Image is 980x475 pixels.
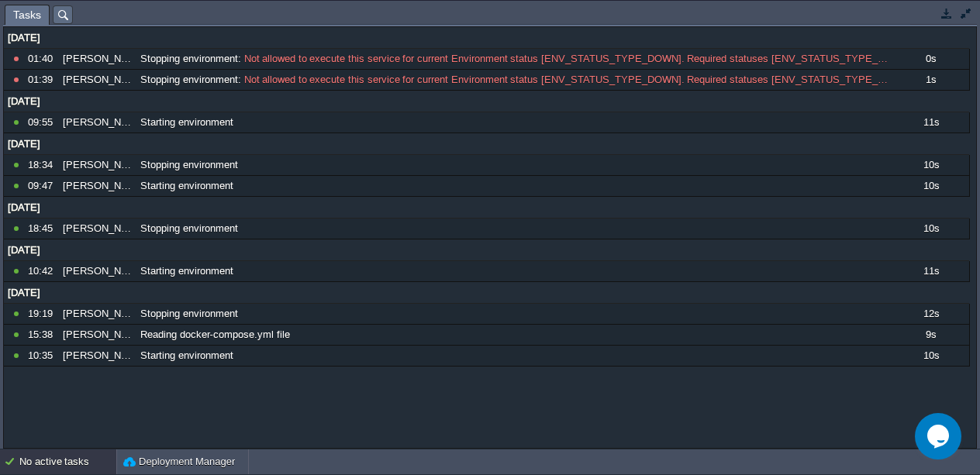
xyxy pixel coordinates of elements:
div: 10s [892,176,968,196]
div: : [136,49,891,69]
div: [DATE] [4,28,969,48]
div: 09:47 [28,176,57,196]
div: [DATE] [4,134,969,154]
div: 01:40 [28,49,57,69]
div: 10s [892,155,968,175]
div: [PERSON_NAME] [59,325,135,345]
div: No active tasks [19,449,116,474]
div: 9s [892,325,968,345]
div: [PERSON_NAME] [59,155,135,175]
div: [PERSON_NAME] [59,70,135,90]
span: Starting environment [140,179,233,193]
span: Reading docker-compose.yml file [140,328,290,342]
div: 19:19 [28,304,57,324]
span: Not allowed to execute this service for current Environment status [ENV_STATUS_TYPE_DOWN]. Requir... [241,73,889,87]
div: 1s [892,70,968,90]
div: [PERSON_NAME] [59,304,135,324]
div: 18:34 [28,155,57,175]
div: [DATE] [4,240,969,260]
span: Tasks [13,5,41,25]
div: 10s [892,219,968,239]
div: 11s [892,261,968,281]
span: Stopping environment [140,222,238,236]
span: Stopping environment [140,73,238,87]
div: [DATE] [4,283,969,303]
div: [PERSON_NAME] [59,176,135,196]
div: 10s [892,346,968,366]
div: [PERSON_NAME] [59,346,135,366]
div: 0s [892,49,968,69]
div: 01:39 [28,70,57,90]
div: : [136,70,891,90]
div: 18:45 [28,219,57,239]
div: 10:35 [28,346,57,366]
span: Stopping environment [140,158,238,172]
div: [PERSON_NAME] [59,219,135,239]
div: [DATE] [4,198,969,218]
div: [DATE] [4,91,969,112]
span: Starting environment [140,349,233,363]
div: [PERSON_NAME] [59,49,135,69]
div: 10:42 [28,261,57,281]
span: Starting environment [140,115,233,129]
span: Not allowed to execute this service for current Environment status [ENV_STATUS_TYPE_DOWN]. Requir... [241,52,889,66]
div: [PERSON_NAME] [59,112,135,133]
iframe: chat widget [915,413,964,460]
span: Stopping environment [140,307,238,321]
div: [PERSON_NAME] [59,261,135,281]
span: Stopping environment [140,52,238,66]
div: 09:55 [28,112,57,133]
button: Deployment Manager [123,454,235,470]
div: 11s [892,112,968,133]
div: 15:38 [28,325,57,345]
div: 12s [892,304,968,324]
span: Starting environment [140,264,233,278]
